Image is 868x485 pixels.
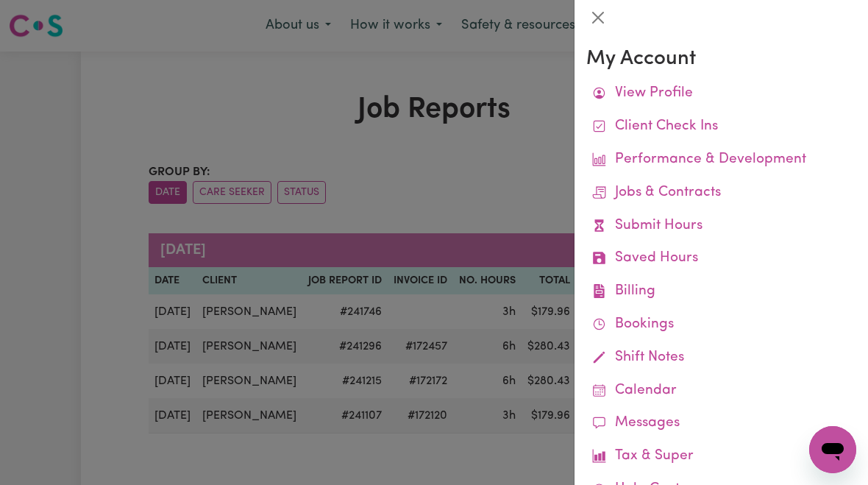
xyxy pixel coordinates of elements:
a: Performance & Development [586,144,856,177]
a: Submit Hours [586,210,856,243]
a: View Profile [586,77,856,110]
h3: My Account [586,47,856,71]
a: Saved Hours [586,242,856,275]
iframe: Button to launch messaging window [809,426,856,473]
a: Shift Notes [586,341,856,375]
a: Client Check Ins [586,110,856,144]
a: Tax & Super [586,440,856,473]
a: Bookings [586,308,856,341]
a: Jobs & Contracts [586,177,856,210]
a: Billing [586,275,856,308]
button: Close [586,6,610,29]
a: Calendar [586,375,856,408]
a: Messages [586,407,856,440]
